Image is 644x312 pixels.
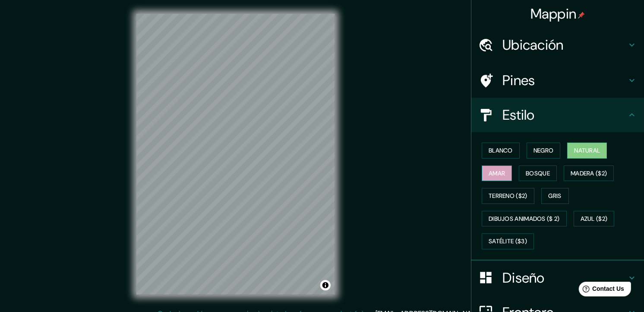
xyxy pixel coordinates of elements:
div: Diseño [471,261,644,295]
button: Azul ($2) [574,211,615,227]
canvas: Mapa [136,14,335,295]
button: Gris [541,188,569,204]
h4: Diseño [502,269,627,287]
font: Terreno ($2) [489,191,527,201]
font: Madera ($2) [571,168,607,179]
font: Blanco [489,145,513,156]
button: Bosque [519,166,557,181]
button: Alternar atribución [320,280,331,290]
font: Mappin [530,5,577,23]
div: Estilo [471,98,644,132]
button: Blanco [482,143,520,159]
div: Pines [471,63,644,98]
font: Natural [574,145,600,156]
h4: Pines [502,72,627,89]
iframe: Help widget launcher [567,278,635,302]
h4: Ubicación [502,36,627,54]
button: Negro [527,143,561,159]
font: Azul ($2) [581,213,608,224]
font: Dibujos animados ($ 2) [489,213,560,224]
h4: Estilo [502,106,627,124]
button: Dibujos animados ($ 2) [482,211,567,227]
button: Natural [567,143,607,159]
font: Amar [489,168,505,179]
button: Terreno ($2) [482,188,534,204]
button: Amar [482,166,512,181]
button: Madera ($2) [564,166,614,181]
font: Bosque [526,168,550,179]
font: Satélite ($3) [489,236,527,247]
div: Ubicación [471,28,644,62]
button: Satélite ($3) [482,233,534,249]
img: pin-icon.png [578,12,585,19]
font: Gris [549,191,562,201]
font: Negro [534,145,554,156]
